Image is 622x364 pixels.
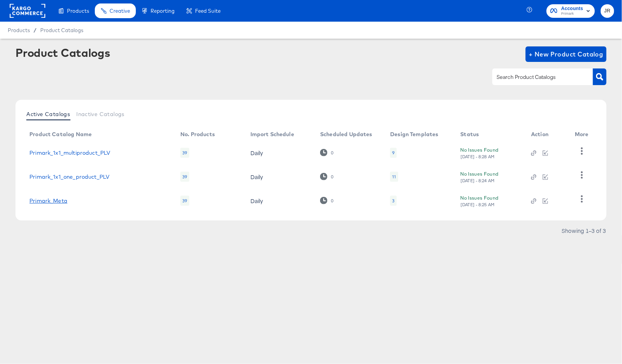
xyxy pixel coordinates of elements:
[244,189,314,213] td: Daily
[390,196,396,206] div: 3
[40,27,83,33] a: Product Catalogs
[562,228,607,233] div: Showing 1–3 of 3
[526,46,607,62] button: + New Product Catalog
[76,111,125,117] span: Inactive Catalogs
[180,172,189,182] div: 39
[180,196,189,206] div: 39
[15,46,110,59] div: Product Catalogs
[331,150,334,156] div: 0
[331,198,334,203] div: 0
[454,128,525,141] th: Status
[569,128,598,141] th: More
[390,148,396,158] div: 9
[320,149,334,156] div: 0
[495,73,578,82] input: Search Product Catalogs
[390,131,438,137] div: Design Templates
[561,11,583,17] span: Primark
[29,131,92,137] div: Product Catalog Name
[30,27,40,33] span: /
[151,8,175,14] span: Reporting
[110,8,130,14] span: Creative
[8,27,30,33] span: Products
[29,150,110,156] a: Primark_1x1_multiproduct_PLV
[244,165,314,189] td: Daily
[390,172,398,182] div: 11
[180,131,215,137] div: No. Products
[392,174,396,180] div: 11
[525,128,569,141] th: Action
[392,198,394,204] div: 3
[604,7,611,15] span: JR
[26,111,70,117] span: Active Catalogs
[561,5,583,13] span: Accounts
[250,131,294,137] div: Import Schedule
[29,174,110,180] a: Primark_1x1_one_product_PLV
[320,197,334,204] div: 0
[320,131,372,137] div: Scheduled Updates
[67,8,89,14] span: Products
[195,8,221,14] span: Feed Suite
[601,4,614,18] button: JR
[392,150,394,156] div: 9
[529,49,603,60] span: + New Product Catalog
[244,141,314,165] td: Daily
[320,173,334,180] div: 0
[331,174,334,179] div: 0
[29,198,67,204] a: Primark_Meta
[547,4,595,18] button: AccountsPrimark
[180,148,189,158] div: 39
